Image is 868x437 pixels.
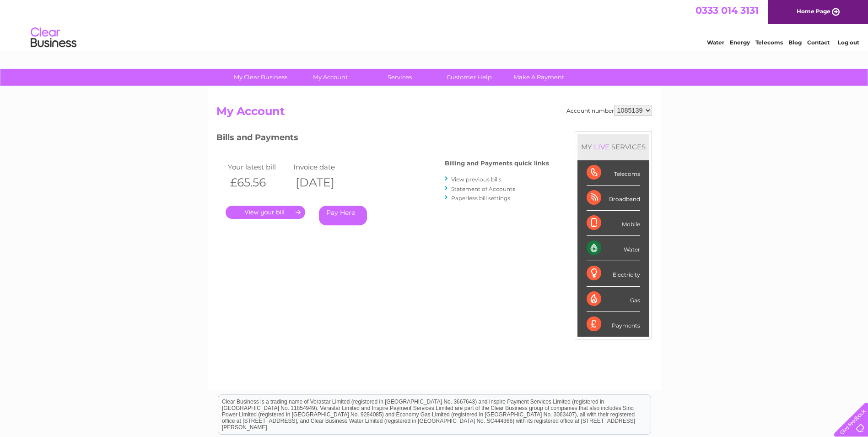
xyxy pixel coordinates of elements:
[587,236,640,261] div: Water
[587,160,640,186] div: Telecoms
[216,131,549,147] h3: Bills and Payments
[838,39,859,46] a: Log out
[431,69,507,86] a: Customer Help
[587,211,640,236] div: Mobile
[807,39,830,46] a: Contact
[451,195,510,202] a: Paperless bill settings
[451,186,515,192] a: Statement of Accounts
[30,24,77,52] img: logo.png
[226,173,291,192] th: £65.56
[587,287,640,312] div: Gas
[319,206,367,225] a: Pay Here
[587,312,640,337] div: Payments
[707,39,724,46] a: Water
[587,261,640,286] div: Electricity
[223,69,298,86] a: My Clear Business
[291,161,357,173] td: Invoice date
[695,5,759,16] a: 0333 014 3131
[291,173,357,192] th: [DATE]
[587,186,640,211] div: Broadband
[755,39,783,46] a: Telecoms
[226,206,305,219] a: .
[226,161,291,173] td: Your latest bill
[501,69,577,86] a: Make A Payment
[218,5,651,44] div: Clear Business is a trading name of Verastar Limited (registered in [GEOGRAPHIC_DATA] No. 3667643...
[292,69,368,86] a: My Account
[451,176,501,183] a: View previous bills
[445,160,549,167] h4: Billing and Payments quick links
[788,39,802,46] a: Blog
[577,134,649,160] div: MY SERVICES
[730,39,750,46] a: Energy
[566,105,652,116] div: Account number
[216,105,652,122] h2: My Account
[362,69,437,86] a: Services
[592,142,611,151] div: LIVE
